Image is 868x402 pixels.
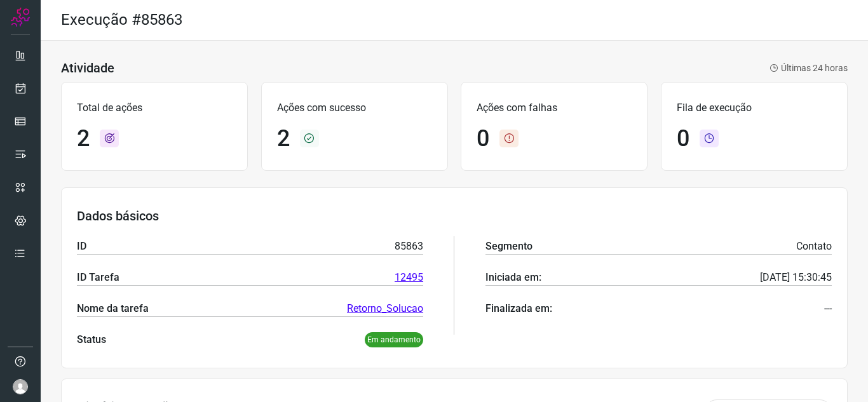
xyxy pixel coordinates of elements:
p: Total de ações [77,100,232,116]
p: 85863 [395,239,423,254]
h1: 0 [677,125,689,152]
p: --- [824,301,832,316]
p: [DATE] 15:30:45 [760,270,832,285]
h1: 0 [477,125,489,152]
h2: Execução #85863 [61,11,182,29]
p: Nome da tarefa [77,301,149,316]
p: Segmento [485,239,532,254]
p: Ações com sucesso [277,100,432,116]
p: Iniciada em: [485,270,541,285]
p: ID Tarefa [77,270,119,285]
h1: 2 [77,125,90,152]
p: Status [77,332,106,347]
p: Ações com falhas [477,100,632,116]
a: Retorno_Solucao [347,301,423,316]
p: ID [77,239,86,254]
p: Finalizada em: [485,301,552,316]
img: Logo [11,8,30,27]
h1: 2 [277,125,290,152]
img: avatar-user-boy.jpg [13,379,28,394]
p: Em andamento [365,332,423,347]
p: Fila de execução [677,100,832,116]
h3: Atividade [61,60,114,76]
p: Contato [796,239,832,254]
h3: Dados básicos [77,208,832,224]
a: 12495 [395,270,423,285]
p: Últimas 24 horas [770,62,848,75]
